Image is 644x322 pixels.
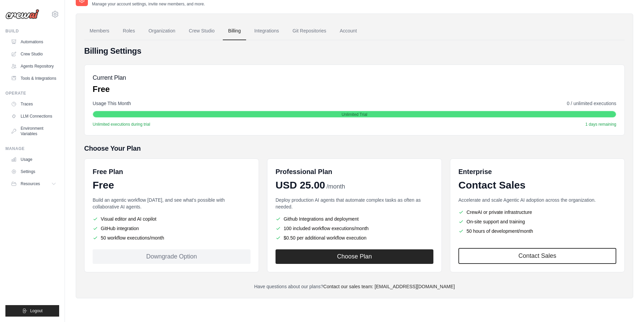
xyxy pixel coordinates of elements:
button: Choose Plan [276,249,433,264]
div: Free [93,179,251,191]
p: Free [93,84,126,95]
a: Traces [8,99,59,109]
div: Downgrade Option [93,249,251,264]
a: Settings [8,166,59,177]
a: Git Repositories [287,22,332,40]
div: Contact Sales [458,179,616,191]
li: GitHub integration [93,225,251,232]
span: USD 25.00 [276,179,325,191]
span: Logout [30,308,43,314]
a: Organization [143,22,181,40]
span: Unlimited Trial [341,112,367,117]
a: Roles [117,22,140,40]
span: 0 / unlimited executions [567,100,616,107]
img: Logo [5,9,39,19]
li: Github Integrations and deployment [276,216,433,222]
div: Operate [5,91,59,96]
a: Account [334,22,362,40]
li: 50 hours of development/month [458,228,616,234]
li: Visual editor and AI copilot [93,216,251,222]
h5: Current Plan [93,73,126,82]
li: 50 workflow executions/month [93,234,251,241]
a: LLM Connections [8,111,59,122]
p: Deploy production AI agents that automate complex tasks as often as needed. [276,197,433,210]
li: 100 included workflow executions/month [276,225,433,232]
span: 1 days remaining [586,122,616,127]
a: Members [84,22,115,40]
li: On-site support and training [458,218,616,225]
a: Agents Repository [8,61,59,72]
a: Contact our sales team: [EMAIL_ADDRESS][DOMAIN_NAME] [323,284,455,289]
span: /month [327,182,345,191]
a: Tools & Integrations [8,73,59,84]
li: $0.50 per additional workflow execution [276,234,433,241]
a: Billing [223,22,246,40]
span: Usage This Month [93,100,131,107]
h6: Enterprise [458,167,616,176]
button: Resources [8,178,59,189]
a: Crew Studio [184,22,220,40]
h6: Professional Plan [276,167,332,176]
p: Manage your account settings, invite new members, and more. [92,1,205,7]
a: Usage [8,154,59,165]
p: Accelerate and scale Agentic AI adoption across the organization. [458,197,616,203]
a: Crew Studio [8,49,59,59]
a: Integrations [249,22,284,40]
h6: Free Plan [93,167,123,176]
h5: Choose Your Plan [84,144,625,153]
button: Logout [5,305,59,317]
p: Have questions about our plans? [84,283,625,290]
p: Build an agentic workflow [DATE], and see what's possible with collaborative AI agents. [93,197,251,210]
a: Environment Variables [8,123,59,139]
div: Manage [5,146,59,151]
a: Automations [8,36,59,47]
li: CrewAI or private infrastructure [458,209,616,216]
a: Contact Sales [458,248,616,264]
h4: Billing Settings [84,46,625,56]
div: Build [5,28,59,34]
span: Unlimited executions during trial [93,122,150,127]
span: Resources [21,181,40,187]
